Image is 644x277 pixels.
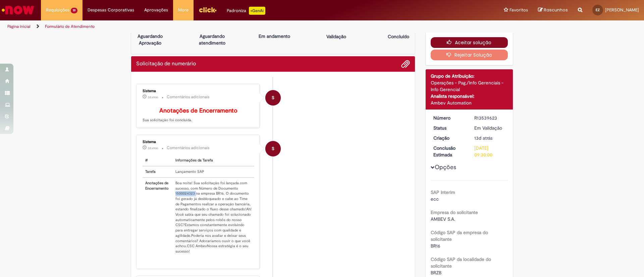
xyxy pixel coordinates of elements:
div: Sistema [143,89,254,93]
th: Anotações de Encerramento [143,178,173,257]
th: Tarefa [143,166,173,178]
span: EZ [596,8,600,12]
span: ecc [431,196,439,202]
p: Aguardando atendimento [196,33,228,46]
b: Código SAP da localidade do solicitante [431,256,491,269]
dt: Conclusão Estimada [428,145,470,158]
div: Ambev Automation [431,99,508,106]
time: 16/09/2025 13:13:53 [474,135,492,141]
time: 26/09/2025 18:01:47 [148,146,158,150]
span: 3d atrás [148,95,158,99]
a: Formulário de Atendimento [45,24,95,29]
div: System [265,90,281,106]
td: Boa noite! Sua solicitação foi lançada com sucesso, com Número de Documento 1500024323 na empresa... [173,178,254,257]
small: Comentários adicionais [167,94,210,100]
div: Analista responsável: [431,93,508,99]
div: 16/09/2025 13:13:53 [474,135,505,141]
th: # [143,155,173,166]
p: Em andamento [259,33,290,40]
div: System [265,141,281,156]
b: Código SAP da empresa do solicitante [431,229,488,242]
dt: Criação [428,135,470,141]
dt: Status [428,125,470,131]
h2: Solicitação de numerário Histórico de tíquete [136,61,196,67]
th: Informações da Tarefa [173,155,254,166]
ul: Trilhas de página [5,20,424,33]
img: click_logo_yellow_360x200.png [199,5,217,15]
span: 3d atrás [148,146,158,150]
p: Concluído [388,33,409,40]
dt: Número [428,115,470,121]
span: [PERSON_NAME] [605,7,639,13]
span: BRZB [431,270,441,276]
div: [DATE] 09:30:00 [474,145,505,158]
div: Padroniza [227,7,265,15]
p: +GenAi [249,7,265,15]
div: Grupo de Atribuição: [431,73,508,79]
button: Rejeitar Solução [431,50,508,60]
span: More [178,7,189,13]
span: Rascunhos [544,7,568,13]
b: Empresa do solicitante [431,209,478,215]
span: S [272,141,274,157]
td: Lançamento SAP [173,166,254,178]
div: Operações - Pag./Info Gerenciais - Info Gerencial [431,79,508,93]
span: S [272,90,274,106]
span: Aprovações [144,7,168,13]
small: Comentários adicionais [167,145,210,151]
img: ServiceNow [1,3,35,17]
b: Anotações de Encerramento [159,107,237,115]
div: Sistema [143,140,254,144]
span: Despesas Corporativas [88,7,134,13]
p: Aguardando Aprovação [134,33,166,46]
span: 13d atrás [474,135,492,141]
a: Página inicial [7,24,31,29]
time: 26/09/2025 18:01:49 [148,95,158,99]
p: Validação [326,33,346,40]
span: Requisições [46,7,69,13]
b: SAP Interim [431,189,455,195]
span: AMBEV S.A. [431,216,455,222]
div: R13539623 [474,115,505,121]
span: 19 [71,8,77,13]
a: Rascunhos [538,7,568,13]
span: Favoritos [509,7,528,13]
div: Em Validação [474,125,505,131]
button: Adicionar anexos [401,60,410,68]
p: Sua solicitação foi concluída. [143,108,254,123]
button: Aceitar solução [431,37,508,48]
span: BR16 [431,243,440,249]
